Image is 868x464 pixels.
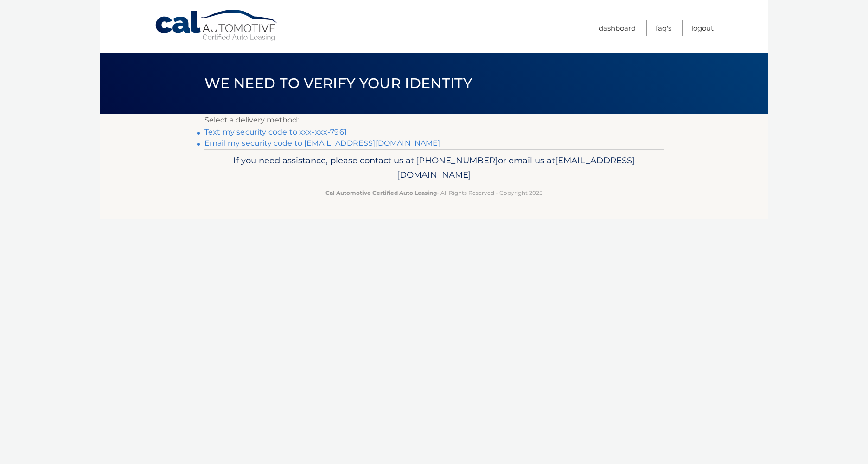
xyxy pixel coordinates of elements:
[416,155,498,166] span: [PHONE_NUMBER]
[204,75,472,92] span: We need to verify your identity
[656,20,671,36] a: FAQ's
[599,20,636,36] a: Dashboard
[204,114,664,127] p: Select a delivery method:
[211,153,657,183] p: If you need assistance, please contact us at: or email us at
[691,20,714,36] a: Logout
[325,189,437,196] strong: Cal Automotive Certified Auto Leasing
[154,9,280,42] a: Cal Automotive
[204,139,440,148] a: Email my security code to [EMAIL_ADDRESS][DOMAIN_NAME]
[204,128,347,136] a: Text my security code to xxx-xxx-7961
[211,188,657,198] p: - All Rights Reserved - Copyright 2025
